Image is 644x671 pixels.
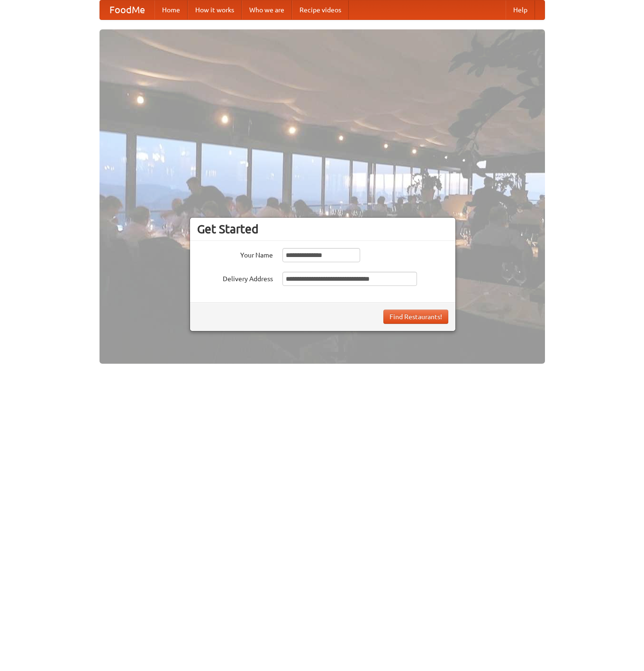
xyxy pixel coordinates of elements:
a: Home [154,0,188,19]
h3: Get Started [197,222,448,236]
a: How it works [188,0,242,19]
a: FoodMe [100,0,154,19]
a: Who we are [242,0,292,19]
label: Your Name [197,248,273,260]
button: Find Restaurants! [383,310,448,324]
a: Help [506,0,535,19]
a: Recipe videos [292,0,349,19]
label: Delivery Address [197,272,273,284]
